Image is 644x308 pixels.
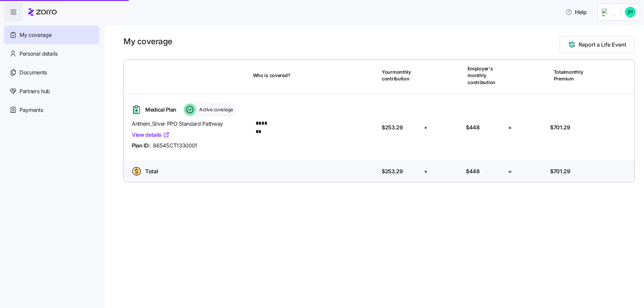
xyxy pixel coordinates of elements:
span: Partners hub [19,87,50,96]
span: Payments [19,106,43,114]
span: = [508,167,512,176]
a: Payments [4,101,99,119]
a: Partners hub [4,82,99,101]
span: Plan ID: [132,141,150,150]
span: Who is covered? [253,72,290,79]
a: View details [132,131,170,139]
a: Documents [4,63,99,82]
span: Anthem , Silver PPO Standard Pathway [132,120,248,128]
button: Report a Life Event [559,36,635,53]
button: Help [560,5,592,19]
img: 8c8e6c77ffa765d09eea4464d202a615 [625,7,636,17]
span: + [424,123,428,132]
span: Documents [19,68,47,77]
span: Personal details [19,50,58,58]
span: Total [145,167,158,176]
span: Medical Plan [145,106,176,114]
span: $253.29 [382,167,403,176]
span: $253.29 [382,123,403,132]
span: + [424,167,428,176]
span: Total monthly Premium [554,69,591,82]
span: $701.29 [550,123,570,132]
img: Employer logo [602,8,615,16]
a: My coverage [4,25,99,44]
span: Help [566,8,587,16]
span: 86545CT1330001 [153,141,197,150]
span: = [508,123,512,132]
h1: My coverage [123,36,172,47]
a: Personal details [4,44,99,63]
span: $448 [466,123,480,132]
span: Report a Life Event [579,41,626,49]
span: My coverage [19,31,51,39]
span: $448 [466,167,480,176]
span: Active coverage [197,106,233,113]
span: Your monthly contribution [382,69,419,82]
span: Employer's monthly contribution [468,65,505,86]
span: $701.29 [550,167,570,176]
